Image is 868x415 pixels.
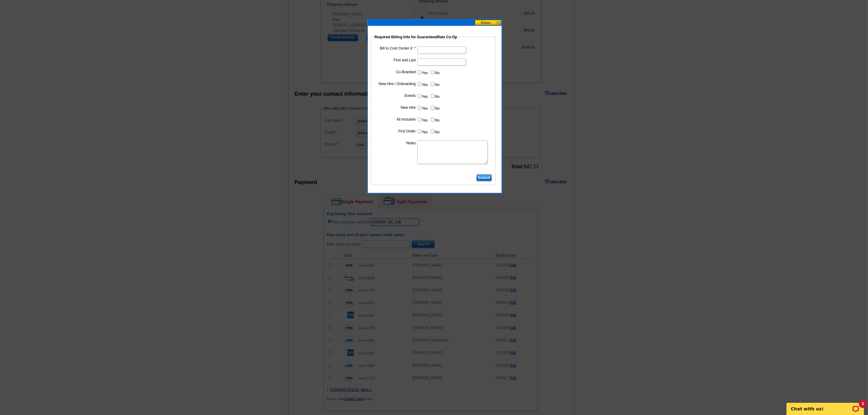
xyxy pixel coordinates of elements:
[417,70,421,74] input: Yes
[417,94,421,98] input: Yes
[376,105,416,110] label: New Hire
[376,129,416,134] label: First Order
[417,118,421,122] input: Yes
[430,104,440,111] label: No
[431,106,434,110] input: No
[417,129,421,133] input: Yes
[431,118,434,122] input: No
[430,116,440,123] label: No
[376,140,416,146] label: Notes
[430,69,440,76] label: No
[417,106,421,110] input: Yes
[430,81,440,87] label: No
[417,82,421,86] input: Yes
[417,92,428,99] label: Yes
[376,46,416,51] label: Bill to Cost Center #:
[431,94,434,98] input: No
[376,69,416,75] label: Co-Branded
[376,57,416,63] label: First and Last
[417,69,428,76] label: Yes
[431,82,434,86] input: No
[417,116,428,123] label: Yes
[374,34,458,40] legend: Required Billing Info for GuaranteedRate Co-Op
[431,129,434,133] input: No
[430,92,440,99] label: No
[430,128,440,135] label: No
[376,93,416,98] label: Events
[431,70,434,74] input: No
[783,396,868,415] iframe: LiveChat chat widget
[417,104,428,111] label: Yes
[376,81,416,87] label: New Hire / Onboarding
[376,117,416,122] label: All Inclusive
[476,174,492,181] input: Submit
[417,128,428,135] label: Yes
[417,81,428,87] label: Yes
